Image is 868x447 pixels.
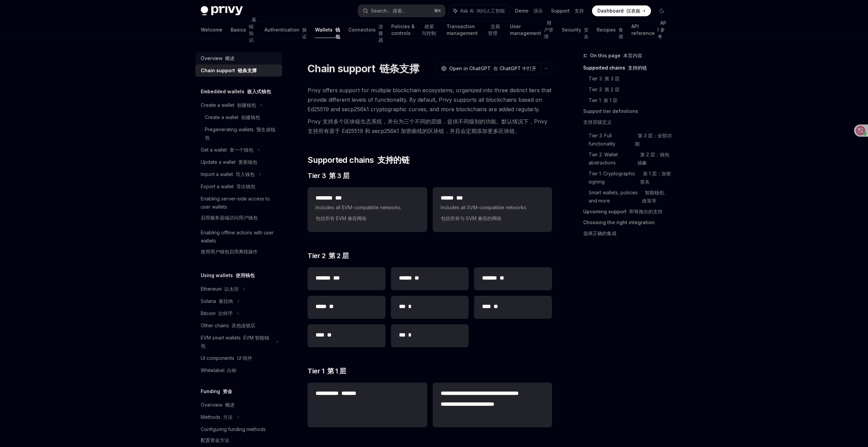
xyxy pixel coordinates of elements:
font: 链条支撑 [238,67,257,73]
a: Tier 2: Wallet abstractions 第 2 层：钱包抽象 [589,149,673,168]
a: Update a wallet 更新钱包 [195,156,282,168]
img: dark logo [201,6,243,16]
font: 第 3 层 [605,76,619,81]
a: Tier 1 第 1 层 [589,95,673,106]
font: 创建钱包 [241,114,260,120]
font: 基础知识 [249,17,256,43]
font: 使用用户钱包启用离线操作 [201,249,258,254]
font: 支持的链 [628,65,647,71]
a: Basics 基础知识 [231,22,256,38]
font: 钱包 [335,27,340,39]
div: Chain support [201,66,257,75]
font: 第 2 层 [605,86,619,92]
font: 第 1 层：加密签名 [640,171,671,184]
span: Dashboard [597,7,640,14]
a: Support tier definitions支持层级定义 [583,106,673,130]
a: Smart wallets, policies and more 智能钱包、政策等 [589,187,673,206]
div: Other chains [201,322,255,330]
font: 创建钱包 [237,102,256,108]
div: Whitelabel [201,366,237,374]
a: **** * ***Includes all SVM-compatible networks包括所有与 SVM 兼容的网络 [433,187,552,232]
div: Overview [201,54,235,62]
font: UI 组件 [237,355,252,361]
span: Tier 2 [308,251,349,260]
h5: Funding [201,387,232,395]
a: Authentication 验证 [264,22,307,38]
font: 政策与控制 [422,23,436,36]
a: Pregenerating wallets 预生成钱包 [195,123,282,144]
font: 第 1 层 [327,367,346,375]
a: Support 支持 [551,7,584,14]
div: UI components [201,354,252,362]
span: On this page [590,52,642,60]
div: Ethereum [201,285,239,293]
div: Overview [201,401,235,409]
font: 方法 [223,414,233,420]
a: Export a wallet 导出钱包 [195,180,282,193]
font: 配置资金方法 [201,437,229,443]
font: 安全 [584,27,589,39]
a: Enabling offline actions with user wallets使用用户钱包启用离线操作 [195,227,282,260]
h5: Using wallets [201,271,255,279]
font: 本页内容 [623,53,642,58]
font: 以太坊 [224,286,239,292]
font: 支持层级定义 [583,119,612,125]
a: Enabling server-side access to user wallets启用服务器端访问用户钱包 [195,193,282,227]
a: Tier 3 第 3 层 [589,73,673,84]
button: Ask AI 询问人工智能 [449,5,510,17]
font: 概述 [225,55,235,61]
font: 智能钱包、政策等 [642,190,669,203]
a: Recipes 食谱 [597,22,623,38]
a: Tier 2 第 2 层 [589,84,673,95]
a: User management 用户管理 [510,22,554,38]
font: 其他连锁店 [232,323,255,328]
font: 索拉纳 [219,298,233,304]
a: Supported chains 支持的链 [583,62,673,73]
a: Demo 演示 [515,7,543,14]
font: 导出钱包 [236,183,255,189]
span: Ask AI [460,7,505,14]
font: 支持的链 [377,155,409,165]
font: 更新钱包 [238,159,257,165]
a: Dashboard 仪表板 [592,5,651,16]
a: Security 安全 [562,22,589,38]
h1: Chain support [308,62,419,75]
font: 拿一个钱包 [230,147,253,153]
div: Pregenerating wallets [205,125,278,142]
font: 链条支撑 [379,62,419,75]
font: 白标 [227,367,237,373]
div: Export a wallet [201,182,255,191]
font: 启用服务器端访问用户钱包 [201,215,258,220]
div: Search... [371,7,405,15]
font: 连接器 [378,23,383,43]
div: Create a wallet [205,113,260,121]
a: Transaction management 交易管理 [447,22,501,38]
font: 包括所有 EVM 兼容网络 [316,215,367,221]
div: EVM smart wallets [201,334,272,350]
span: Tier 3 [308,171,350,180]
span: Privy offers support for multiple blockchain ecosystems, organized into three distinct tiers that... [308,85,552,138]
div: Configuring funding methods [201,425,266,447]
span: Supported chains [308,155,409,166]
div: Update a wallet [201,158,257,166]
a: Choosing the right integration选择正确的集成 [583,217,673,241]
a: Whitelabel 白标 [195,364,282,376]
a: API reference API 参考 [631,22,667,38]
button: Open in ChatGPT 在 ChatGPT 中打开 [437,63,540,74]
a: Connectors 连接器 [348,22,383,38]
font: 即将推出的支持 [629,209,663,214]
div: Import a wallet [201,170,255,178]
button: Toggle dark mode [656,5,667,16]
div: Create a wallet [201,101,256,109]
font: 用户管理 [544,20,553,39]
a: Overview 概述 [195,399,282,411]
font: 演示 [533,8,543,14]
font: 验证 [302,27,307,39]
a: Chain support 链条支撑 [195,64,282,77]
font: 交易管理 [488,23,500,36]
font: 询问人工智能 [476,8,505,14]
font: 食谱 [618,27,623,39]
div: Bitcoin [201,309,233,317]
a: UI components UI 组件 [195,352,282,364]
font: 第 3 层：全部功能 [635,133,672,147]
